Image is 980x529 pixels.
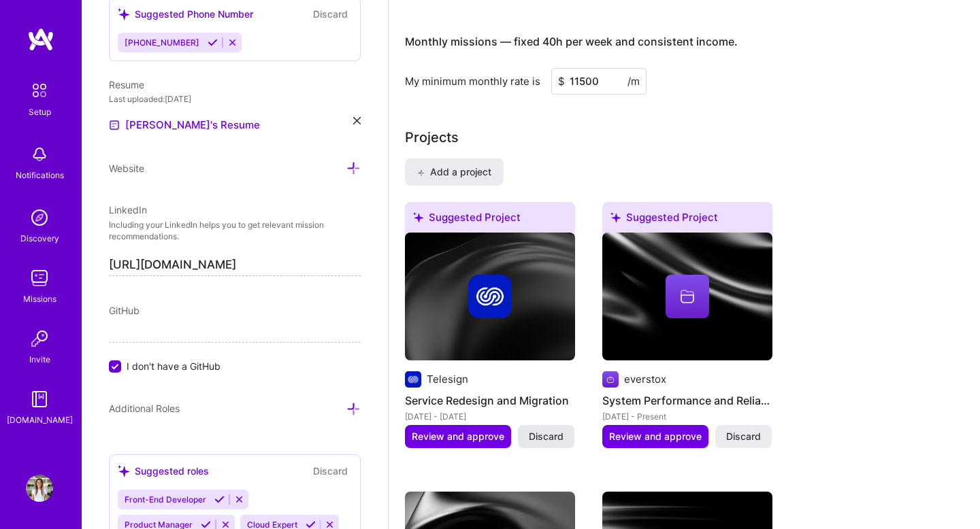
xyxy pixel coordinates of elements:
[23,292,56,306] div: Missions
[405,202,575,238] div: Suggested Project
[26,204,53,231] img: discovery
[27,27,54,52] img: logo
[558,74,565,88] span: $
[405,392,575,409] h4: Service Redesign and Migration
[602,202,772,238] div: Suggested Project
[29,352,50,366] div: Invite
[602,409,772,424] div: [DATE] - Present
[26,325,53,352] img: Invite
[109,163,144,174] span: Website
[405,127,459,148] div: Projects
[208,37,218,48] i: Accept
[405,158,504,186] button: Add a project
[609,430,702,443] span: Review and approve
[309,6,352,22] button: Discard
[118,8,129,20] i: icon SuggestedTeams
[551,68,647,95] input: XXX
[413,212,423,222] i: icon SuggestedTeams
[109,120,120,131] img: Resume
[602,425,708,448] button: Review and approve
[353,117,361,124] i: icon Close
[627,74,640,88] span: /m
[468,275,512,318] img: Company logo
[518,425,574,448] button: Discard
[417,165,491,179] span: Add a project
[405,425,511,448] button: Review and approve
[624,372,666,386] div: everstox
[22,475,56,502] a: User Avatar
[405,35,738,48] h4: Monthly missions — fixed 40h per week and consistent income.
[25,76,54,105] img: setup
[405,409,575,424] div: [DATE] - [DATE]
[118,465,129,477] i: icon SuggestedTeams
[405,233,575,360] img: cover
[26,386,53,413] img: guide book
[26,264,53,292] img: teamwork
[405,371,421,388] img: Company logo
[26,141,53,168] img: bell
[118,464,209,478] div: Suggested roles
[26,475,53,502] img: User Avatar
[109,305,140,316] span: GitHub
[118,7,253,21] div: Suggested Phone Number
[602,392,772,409] h4: System Performance and Reliability
[726,430,761,443] span: Discard
[109,220,361,243] p: Including your LinkedIn helps you to get relevant mission recommendations.
[20,231,59,245] div: Discovery
[127,359,220,373] span: I don't have a GitHub
[412,430,504,443] span: Review and approve
[602,233,772,360] img: cover
[417,169,425,177] i: icon PlusBlack
[125,37,199,48] span: [PHONE_NUMBER]
[227,37,238,48] i: Reject
[109,79,144,90] span: Resume
[715,425,772,448] button: Discard
[427,372,468,386] div: Telesign
[29,105,51,119] div: Setup
[405,74,540,88] div: My minimum monthly rate is
[234,494,244,505] i: Reject
[109,117,260,133] a: [PERSON_NAME]'s Resume
[602,371,619,388] img: Company logo
[610,212,621,222] i: icon SuggestedTeams
[109,204,147,216] span: LinkedIn
[125,494,206,505] span: Front-End Developer
[109,403,180,414] span: Additional Roles
[7,413,73,427] div: [DOMAIN_NAME]
[529,430,563,443] span: Discard
[16,168,64,182] div: Notifications
[214,494,225,505] i: Accept
[309,463,352,479] button: Discard
[109,92,361,106] div: Last uploaded: [DATE]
